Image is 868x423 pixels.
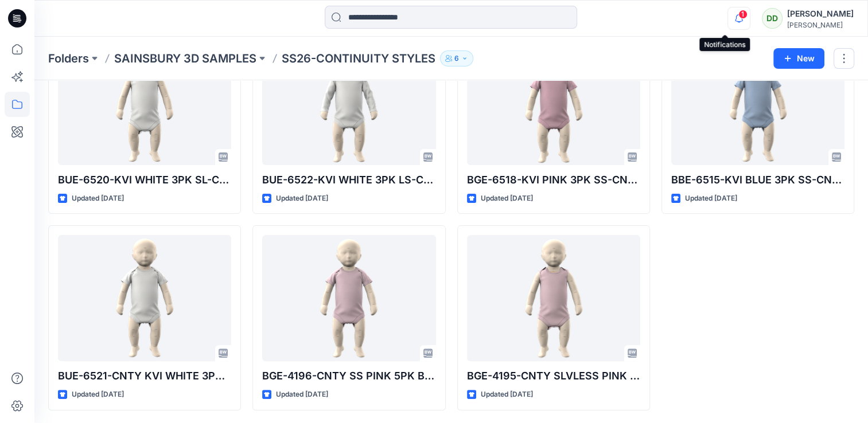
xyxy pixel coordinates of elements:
[58,39,231,165] a: BUE-6520-KVI WHITE 3PK SL-CNTY WHITE KVI 3PK SL BODYSUITS
[762,8,783,29] div: DD
[454,52,459,65] p: 6
[276,389,328,401] p: Updated [DATE]
[262,235,435,361] a: BGE-4196-CNTY SS PINK 5PK BODYSUIT
[738,10,748,19] span: 1
[282,50,435,66] p: SS26-CONTINUITY STYLES
[58,368,231,384] p: BUE-6521-CNTY KVI WHITE 3PK SS BODYSUITS
[58,235,231,361] a: BUE-6521-CNTY KVI WHITE 3PK SS BODYSUITS
[48,50,89,66] a: Folders
[481,389,533,401] p: Updated [DATE]
[58,172,231,188] p: BUE-6520-KVI WHITE 3PK SL-CNTY WHITE KVI 3PK SL BODYSUITS
[467,368,640,384] p: BGE-4195-CNTY SLVLESS PINK 5PK BODYSUIT
[787,7,854,21] div: [PERSON_NAME]
[72,389,124,401] p: Updated [DATE]
[467,172,640,188] p: BGE-6518-KVI PINK 3PK SS-CNTY PINK 3PK SS BODYSUITS
[481,193,533,205] p: Updated [DATE]
[114,50,256,66] a: SAINSBURY 3D SAMPLES
[440,50,473,66] button: 6
[685,193,737,205] p: Updated [DATE]
[773,48,824,69] button: New
[671,172,844,188] p: BBE-6515-KVI BLUE 3PK SS-CNTY BLUE 3PK SS BODYSUITS
[262,39,435,165] a: BUE-6522-KVI WHITE 3PK LS-CNTY WHITE KVI 3PK LS BODYSUITS
[467,39,640,165] a: BGE-6518-KVI PINK 3PK SS-CNTY PINK 3PK SS BODYSUITS
[262,368,435,384] p: BGE-4196-CNTY SS PINK 5PK BODYSUIT
[787,21,854,29] div: [PERSON_NAME]
[467,235,640,361] a: BGE-4195-CNTY SLVLESS PINK 5PK BODYSUIT
[72,193,124,205] p: Updated [DATE]
[671,39,844,165] a: BBE-6515-KVI BLUE 3PK SS-CNTY BLUE 3PK SS BODYSUITS
[276,193,328,205] p: Updated [DATE]
[262,172,435,188] p: BUE-6522-KVI WHITE 3PK LS-CNTY WHITE KVI 3PK LS BODYSUITS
